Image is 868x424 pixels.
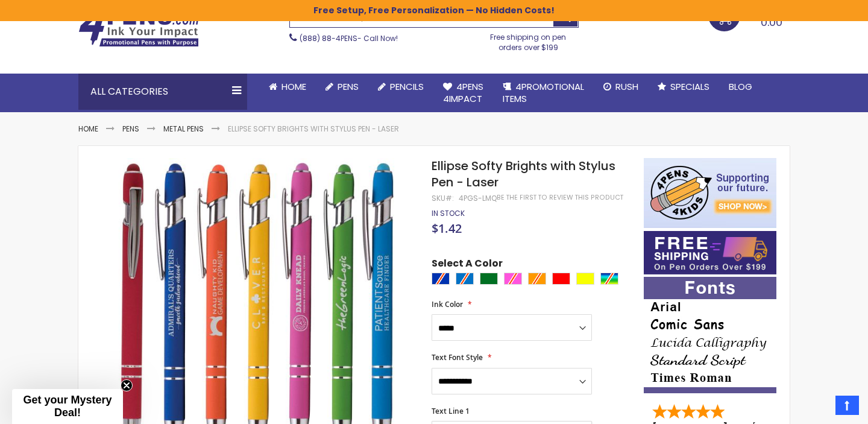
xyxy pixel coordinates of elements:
[644,277,776,393] img: font-personalization-examples
[432,406,470,416] span: Text Line 1
[228,124,399,134] li: Ellipse Softy Brights with Stylus Pen - Laser
[432,157,615,191] span: Ellipse Softy Brights with Stylus Pen - Laser
[433,74,493,113] a: 4Pens4impact
[432,193,454,203] strong: SKU
[121,379,133,391] button: Close teaser
[23,394,112,419] span: Get your Mystery Deal!
[432,299,463,309] span: Ink Color
[432,209,465,218] div: Availability
[459,194,497,203] div: 4PGS-LMQ
[368,74,433,100] a: Pencils
[432,208,465,218] span: In stock
[615,80,638,93] span: Rush
[78,74,247,110] div: All Categories
[443,80,483,105] span: 4Pens 4impact
[644,231,776,274] img: Free shipping on orders over $199
[122,124,139,134] a: Pens
[552,273,570,285] div: Red
[338,80,359,93] span: Pens
[300,33,357,43] a: (888) 88-4PENS
[648,74,719,100] a: Specials
[432,352,483,362] span: Text Font Style
[670,80,709,93] span: Specials
[316,74,368,100] a: Pens
[478,28,579,52] div: Free shipping on pen orders over $199
[594,74,648,100] a: Rush
[78,124,98,134] a: Home
[281,80,306,93] span: Home
[729,80,752,93] span: Blog
[480,273,498,285] div: Green
[719,74,762,100] a: Blog
[432,220,462,236] span: $1.42
[497,193,623,202] a: Be the first to review this product
[259,74,316,100] a: Home
[761,14,782,30] span: 0.00
[78,8,199,47] img: 4Pens Custom Pens and Promotional Products
[503,80,584,105] span: 4PROMOTIONAL ITEMS
[432,257,503,273] span: Select A Color
[644,158,776,228] img: 4pens 4 kids
[300,33,398,43] span: - Call Now!
[390,80,424,93] span: Pencils
[493,74,594,113] a: 4PROMOTIONALITEMS
[12,389,123,424] div: Get your Mystery Deal!Close teaser
[576,273,594,285] div: Yellow
[163,124,204,134] a: Metal Pens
